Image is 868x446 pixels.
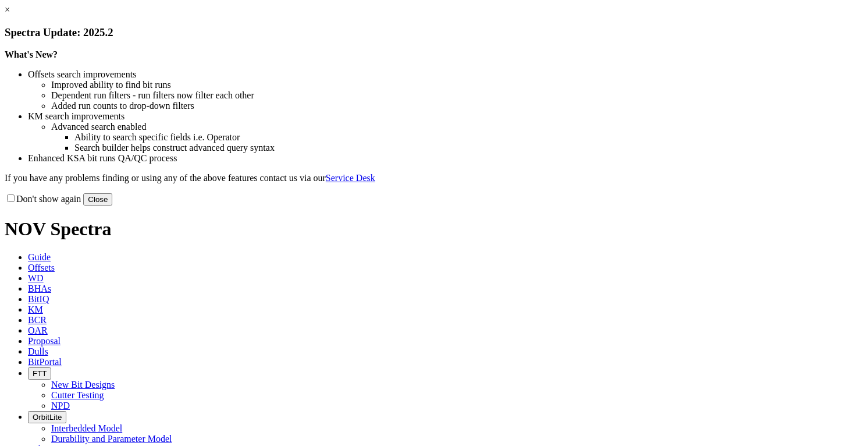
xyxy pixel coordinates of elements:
label: Don't show again [5,194,81,204]
a: NPD [51,401,70,410]
p: If you have any problems finding or using any of the above features contact us via our [5,173,863,183]
a: Durability and Parameter Model [51,434,172,444]
h1: NOV Spectra [5,218,863,240]
button: Close [83,193,112,206]
a: Interbedded Model [51,423,122,433]
input: Don't show again [7,194,15,202]
li: Offsets search improvements [28,69,863,80]
span: WD [28,273,44,283]
span: OAR [28,325,48,335]
li: Enhanced KSA bit runs QA/QC process [28,153,863,164]
span: BCR [28,315,47,325]
span: Offsets [28,263,55,272]
a: Cutter Testing [51,390,104,400]
li: Added run counts to drop-down filters [51,101,863,111]
span: BitPortal [28,357,62,367]
li: Search builder helps construct advanced query syntax [74,143,863,153]
strong: What's New? [5,49,58,59]
span: Guide [28,252,51,262]
li: Dependent run filters - run filters now filter each other [51,90,863,101]
span: KM [28,305,43,314]
span: FTT [33,369,47,378]
h3: Spectra Update: 2025.2 [5,26,863,39]
span: Dulls [28,346,48,356]
li: Improved ability to find bit runs [51,80,863,90]
li: KM search improvements [28,111,863,122]
span: BitIQ [28,294,49,304]
a: New Bit Designs [51,380,115,390]
span: BHAs [28,284,51,293]
span: OrbitLite [33,413,62,422]
li: Ability to search specific fields i.e. Operator [74,132,863,143]
li: Advanced search enabled [51,122,863,132]
span: Proposal [28,336,61,346]
a: × [5,5,10,15]
a: Service Desk [326,173,375,183]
